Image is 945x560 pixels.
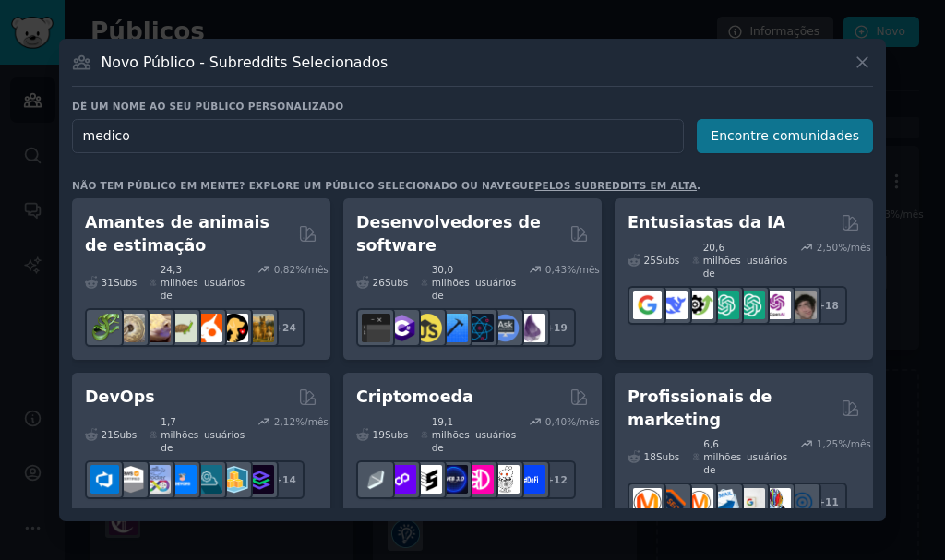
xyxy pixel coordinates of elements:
img: engenharia de plataforma [194,465,222,494]
font: 11 [825,496,839,507]
font: 31 [102,277,114,288]
font: usuários [204,277,245,288]
font: 12 [554,474,568,485]
img: bola python [116,314,145,342]
font: %/mês [567,416,600,427]
font: 26 [373,277,385,288]
font: 20,6 milhões de [703,242,741,279]
img: Engenheiros de plataforma [245,465,274,494]
font: %/mês [567,264,600,275]
font: Subs [114,429,137,440]
img: Marketing por e-mail [711,488,739,517]
font: Criptomoeda [356,387,473,406]
img: GoogleGeminiAI [633,291,662,319]
font: Amantes de animais de estimação [85,213,269,255]
img: 0xPolígono [388,465,416,494]
img: anúncios do Google [736,488,765,517]
img: CriptoNotícias [491,465,520,494]
font: 18 [644,451,656,462]
img: participante da etnia [413,465,442,494]
font: 6,6 milhões de [703,438,741,475]
img: definição_ [517,465,545,494]
button: Encontre comunidades [697,119,873,153]
font: 2,50 [817,242,838,253]
font: 19,1 milhões de [432,416,470,453]
img: defiblockchain [465,465,494,494]
img: calopsita [194,314,222,342]
font: Não tem público em mente? Explore um público selecionado ou navegue [72,180,535,191]
img: Links DevOps [168,465,197,494]
input: Escolha um nome curto, como "Profissionais de Marketing Digital" ou "Cineastas" [72,119,684,153]
img: OpenAIDev [762,291,791,319]
font: 24,3 milhões de [161,264,198,301]
font: 2,12 [274,416,295,427]
font: Encontre comunidades [711,128,859,143]
font: usuários [204,429,245,440]
img: azuredevops [90,465,119,494]
img: Inteligência Artificial [788,291,817,319]
font: Desenvolvedores de software [356,213,541,255]
img: software [362,314,390,342]
font: 18 [825,300,839,311]
img: web3 [439,465,468,494]
img: bigseo [659,488,688,517]
font: 14 [282,474,296,485]
font: usuários [475,429,516,440]
font: 0,82 [274,264,295,275]
img: Marketing Online [788,488,817,517]
font: Subs [385,277,408,288]
font: 1,7 milhões de [161,416,198,453]
font: %/mês [295,416,329,427]
img: Especialistas Certificados pela AWS [116,465,145,494]
font: %/mês [838,438,871,449]
font: usuários [747,451,787,462]
font: Subs [656,255,679,266]
img: aws_cdk [220,465,248,494]
font: Subs [114,277,137,288]
font: Subs [385,429,408,440]
img: finanças étnicas [362,465,390,494]
font: usuários [475,277,516,288]
font: 19 [554,322,568,333]
img: aprenda javascript [413,314,442,342]
font: %/mês [295,264,329,275]
font: 30,0 milhões de [432,264,470,301]
font: 21 [102,429,114,440]
font: DevOps [85,387,155,406]
font: 1,25 [817,438,838,449]
img: Docker_DevOps [142,465,171,494]
font: Dê um nome ao seu público personalizado [72,101,343,112]
img: Pergunte ao Marketing [685,488,713,517]
img: lagartixas-leopardo [142,314,171,342]
img: c sustenido [388,314,416,342]
img: Busca Profunda [659,291,688,319]
img: raça de cachorro [245,314,274,342]
font: usuários [747,255,787,266]
font: %/mês [838,242,871,253]
font: 25 [644,255,656,266]
img: herpetologia [90,314,119,342]
img: elixir [517,314,545,342]
img: prompts_do_chatgpt_ [736,291,765,319]
img: Programação iOS [439,314,468,342]
img: Pergunte à Ciência da Computação [491,314,520,342]
font: 0,40 [545,416,567,427]
img: marketing_de_conteúdo [633,488,662,517]
font: 19 [373,429,385,440]
font: Profissionais de marketing [628,387,772,429]
font: . [697,180,700,191]
img: Pesquisa de Marketing [762,488,791,517]
font: 0,43 [545,264,567,275]
font: Novo Público - Subreddits Selecionados [102,54,389,71]
a: pelos subreddits em alta [535,180,698,191]
font: Entusiastas da IA [628,213,785,232]
img: reativo nativo [465,314,494,342]
font: 24 [282,322,296,333]
img: Design do prompt do chatgpt [711,291,739,319]
img: PetAdvice [220,314,248,342]
img: tartaruga [168,314,197,342]
font: Subs [656,451,679,462]
img: Catálogo de ferramentas de IA [685,291,713,319]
